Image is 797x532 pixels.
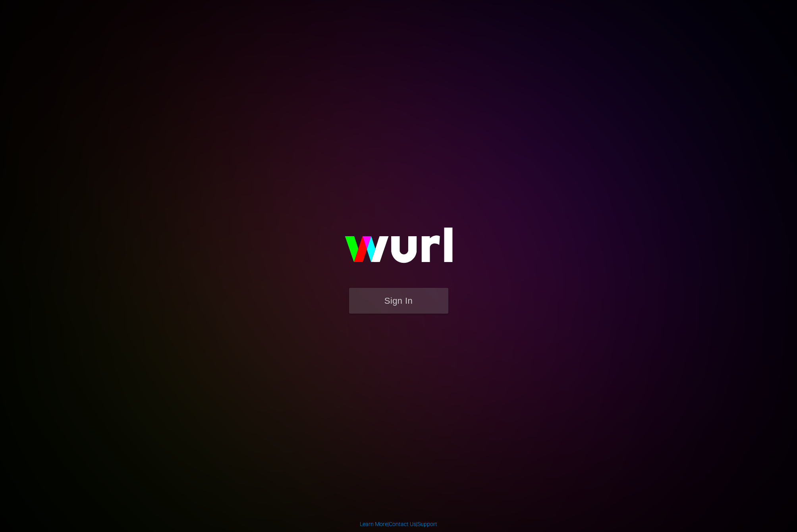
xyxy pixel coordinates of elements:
a: Support [417,521,437,527]
a: Contact Us [389,521,416,527]
button: Sign In [349,288,448,314]
div: | | [360,520,437,528]
img: wurl-logo-on-black-223613ac3d8ba8fe6dc639794a292ebdb59501304c7dfd60c99c58986ef67473.svg [319,210,478,287]
a: Learn More [360,521,388,527]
